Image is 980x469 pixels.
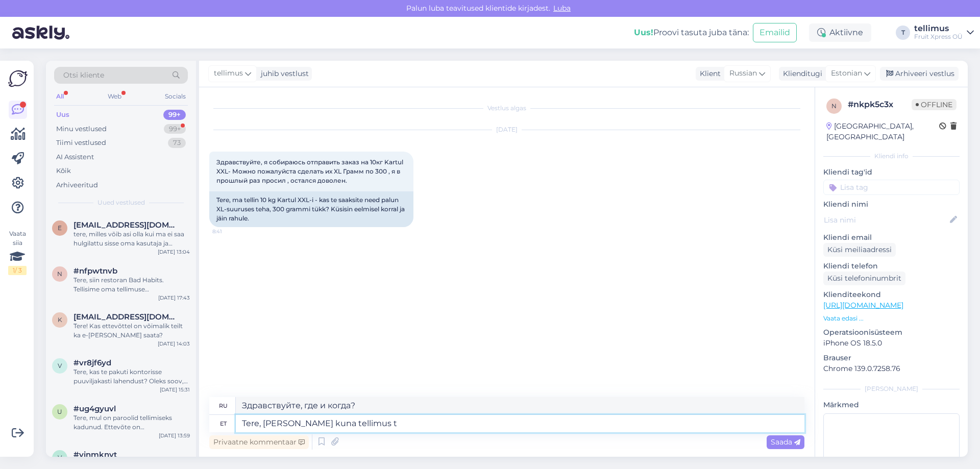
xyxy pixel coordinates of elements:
input: Lisa tag [823,180,960,195]
div: [DATE] 13:04 [158,248,190,256]
p: Kliendi email [823,232,960,243]
div: tellimus [914,24,963,33]
div: Fruit Xpress OÜ [914,33,963,41]
div: juhib vestlust [257,68,309,79]
span: Estonian [831,68,862,79]
span: u [57,408,62,415]
div: [DATE] 15:31 [160,386,190,393]
textarea: Tere, [PERSON_NAME] kuna tellimus [236,415,804,432]
div: Tere! Kas ettevõttel on võimalik teilt ka e-[PERSON_NAME] saata? [73,322,190,340]
div: Minu vestlused [56,124,107,134]
span: Russian [729,68,757,79]
span: Saada [771,437,800,447]
span: v [58,362,62,369]
a: [URL][DOMAIN_NAME] [823,301,903,310]
div: Uus [56,110,69,120]
div: [DATE] 13:59 [159,432,190,439]
div: Arhiveeri vestlus [880,67,959,81]
span: Luba [550,4,574,13]
span: Здравствуйте, я собираюсь отправить заказ на 10кг Kartul XXL- Можно пожалуйста сделать их XL Грам... [216,158,405,184]
span: n [57,270,62,278]
span: Otsi kliente [63,70,104,81]
div: 99+ [163,110,186,120]
span: #vr8jf6yd [73,358,111,367]
div: [DATE] 17:43 [158,294,190,302]
div: Proovi tasuta juba täna: [634,27,749,39]
p: Kliendi telefon [823,261,960,271]
span: k [58,316,62,324]
div: Socials [163,90,188,103]
div: Aktiivne [809,23,871,42]
div: Tiimi vestlused [56,138,106,148]
div: 99+ [164,124,186,134]
div: 1 / 3 [8,266,27,275]
span: kadiprants8@gmail.com [73,312,180,322]
p: Klienditeekond [823,289,960,300]
p: iPhone OS 18.5.0 [823,338,960,349]
div: All [54,90,66,103]
span: elevant@elevant.ee [73,220,180,230]
p: Brauser [823,353,960,363]
div: [PERSON_NAME] [823,384,960,393]
b: Uus! [634,28,653,37]
div: tere, milles võib asi olla kui ma ei saa hulgilattu sisse oma kasutaja ja parooliga? [73,230,190,248]
p: Chrome 139.0.7258.76 [823,363,960,374]
div: Vaata siia [8,229,27,275]
span: n [831,102,837,110]
p: Kliendi tag'id [823,167,960,178]
div: T [896,26,910,40]
span: #nfpwtnvb [73,266,117,276]
input: Lisa nimi [824,214,948,226]
p: Vaata edasi ... [823,314,960,323]
div: Privaatne kommentaar [209,435,309,449]
div: Tere, siin restoran Bad Habits. Tellisime oma tellimuse [PERSON_NAME] 10-ks. [PERSON_NAME] 12 hel... [73,276,190,294]
span: tellimus [214,68,243,79]
a: tellimusFruit Xpress OÜ [914,24,974,41]
div: Klienditugi [779,68,822,79]
span: #ug4gyuvl [73,404,116,413]
div: Kliendi info [823,152,960,161]
span: e [58,224,62,232]
span: Uued vestlused [97,198,145,207]
p: Kliendi nimi [823,199,960,210]
div: # nkpk5c3x [848,98,912,111]
div: ru [219,397,228,414]
div: et [220,415,227,432]
span: v [58,454,62,461]
div: Arhiveeritud [56,180,98,190]
textarea: Здравствуйте, где и когда? [236,397,804,414]
p: Operatsioonisüsteem [823,327,960,338]
div: AI Assistent [56,152,94,162]
div: [DATE] [209,125,804,134]
div: Kõik [56,166,71,176]
div: Küsi meiliaadressi [823,243,896,257]
div: Web [106,90,124,103]
div: Klient [696,68,721,79]
span: #vinmknyt [73,450,117,459]
div: Vestlus algas [209,104,804,113]
div: Tere, mul on paroolid tellimiseks kadunud. Ettevõte on [PERSON_NAME], ise [PERSON_NAME] [PERSON_N... [73,413,190,432]
div: [DATE] 14:03 [158,340,190,348]
button: Emailid [753,23,797,42]
div: [GEOGRAPHIC_DATA], [GEOGRAPHIC_DATA] [826,121,939,142]
img: Askly Logo [8,69,28,88]
span: Offline [912,99,957,110]
div: Küsi telefoninumbrit [823,271,905,285]
p: Märkmed [823,400,960,410]
div: Tere, ma tellin 10 kg Kartul XXL-i - kas te saaksite need palun XL-suuruses teha, 300 grammi tükk... [209,191,413,227]
div: Tere, kas te pakuti kontorisse puuviljakasti lahendust? Oleks soov, et puuviljad tuleksid iganäda... [73,367,190,386]
div: 73 [168,138,186,148]
span: 8:41 [212,228,251,235]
